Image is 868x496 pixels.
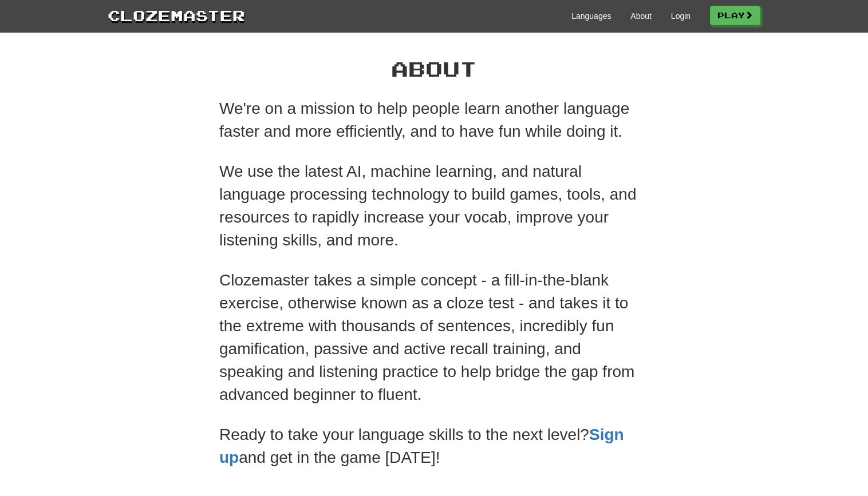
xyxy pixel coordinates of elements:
p: Ready to take your language skills to the next level? and get in the game [DATE]! [219,423,649,469]
h1: About [219,57,649,80]
a: Languages [571,10,611,22]
p: Clozemaster takes a simple concept - a fill-in-the-blank exercise, otherwise known as a cloze tes... [219,269,649,406]
p: We're on a mission to help people learn another language faster and more efficiently, and to have... [219,97,649,143]
a: Login [671,10,691,22]
a: Play [710,6,760,25]
a: Sign up [219,426,624,466]
p: We use the latest AI, machine learning, and natural language processing technology to build games... [219,160,649,252]
a: Clozemaster [108,5,245,26]
a: About [630,10,652,22]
